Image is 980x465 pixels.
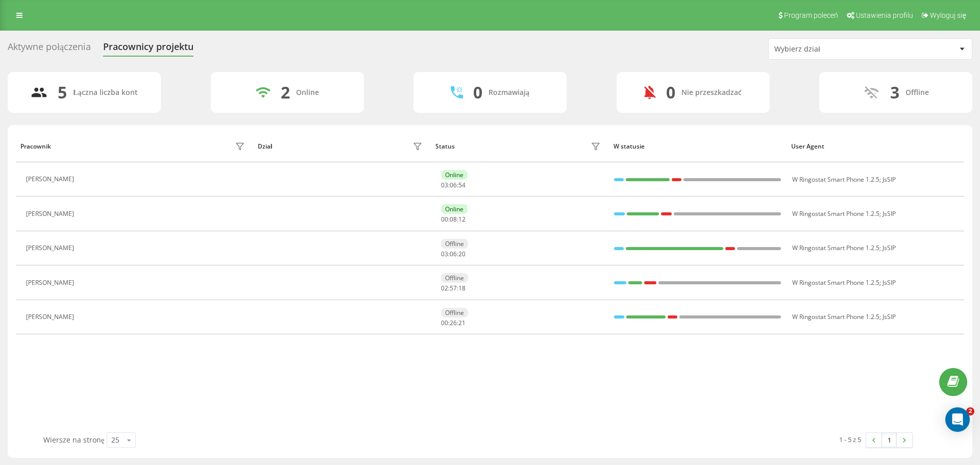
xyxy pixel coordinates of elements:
div: User Agent [791,143,960,150]
div: 1 - 5 z 5 [839,434,861,445]
span: W Ringostat Smart Phone 1.2.5 [792,278,879,287]
span: Program poleceń [784,11,838,19]
div: [PERSON_NAME] [26,313,77,321]
span: W Ringostat Smart Phone 1.2.5 [792,175,879,184]
div: 0 [473,83,482,102]
a: 1 [881,433,897,447]
div: : : [441,285,465,292]
div: Pracownik [20,143,51,150]
div: [PERSON_NAME] [26,279,77,286]
span: 57 [450,284,457,292]
div: Online [441,170,468,180]
span: 12 [458,215,465,224]
span: JsSIP [883,312,896,321]
div: 3 [890,83,899,102]
div: Aktywne połączenia [8,41,91,57]
div: Offline [905,88,929,97]
span: W Ringostat Smart Phone 1.2.5 [792,209,879,218]
div: Offline [441,273,468,283]
div: : : [441,251,465,258]
div: : : [441,182,465,189]
div: 0 [666,83,675,102]
span: W Ringostat Smart Phone 1.2.5 [792,312,879,321]
div: 2 [281,83,290,102]
span: 00 [441,319,448,327]
div: Rozmawiają [488,88,529,97]
span: 03 [441,181,448,189]
span: 18 [458,284,465,292]
span: 08 [450,215,457,224]
div: : : [441,216,465,223]
span: 21 [458,319,465,327]
div: Online [296,88,319,97]
div: Online [441,204,468,214]
div: Offline [441,308,468,317]
div: Wybierz dział [774,45,896,54]
span: 00 [441,215,448,224]
div: [PERSON_NAME] [26,176,77,183]
div: Offline [441,239,468,249]
span: 06 [450,250,457,258]
span: 02 [441,284,448,292]
span: 54 [458,181,465,189]
span: Wiersze na stronę [43,435,104,445]
span: Ustawienia profilu [856,11,913,19]
span: JsSIP [883,175,896,184]
span: Wyloguj się [930,11,966,19]
span: 2 [966,407,974,415]
span: 06 [450,181,457,189]
div: [PERSON_NAME] [26,210,77,217]
div: : : [441,320,465,327]
span: JsSIP [883,243,896,252]
span: 26 [450,319,457,327]
div: 5 [58,83,67,102]
div: 25 [111,435,119,445]
div: W statusie [614,143,782,150]
div: Pracownicy projektu [103,41,193,57]
div: Status [435,143,455,150]
div: Open Intercom Messenger [945,407,970,432]
span: JsSIP [883,209,896,218]
span: 03 [441,250,448,258]
div: [PERSON_NAME] [26,244,77,252]
div: Nie przeszkadzać [681,88,742,97]
span: JsSIP [883,278,896,287]
span: 20 [458,250,465,258]
div: Łączna liczba kont [73,88,137,97]
div: Dział [258,143,272,150]
span: W Ringostat Smart Phone 1.2.5 [792,243,879,252]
